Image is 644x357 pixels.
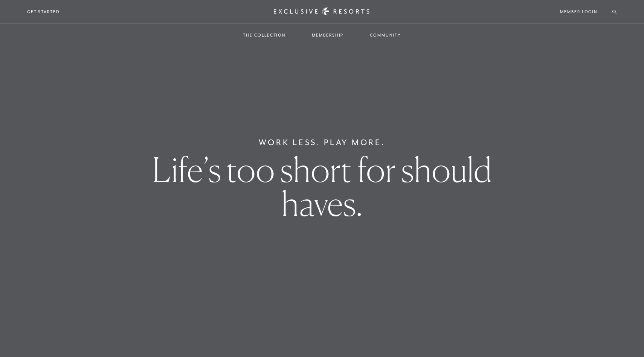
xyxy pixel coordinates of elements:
[113,153,531,221] h1: Life’s too short for should haves.
[235,24,293,46] a: The Collection
[560,8,597,15] a: Member Login
[362,24,408,46] a: Community
[27,8,60,15] a: Get Started
[259,136,386,149] h6: Work Less. Play More.
[304,24,351,46] a: Membership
